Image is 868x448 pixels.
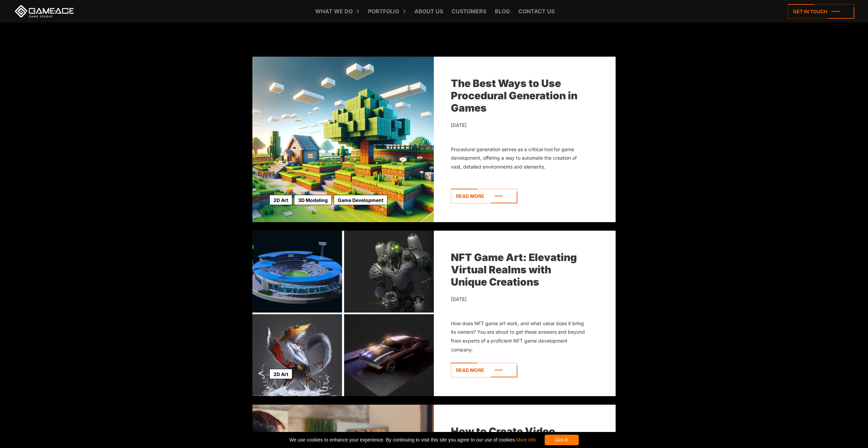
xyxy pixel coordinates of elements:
a: Read more [451,363,517,377]
img: The Best Ways to Use Procedural Generation in Games [252,57,434,222]
a: Game Development [334,195,387,205]
a: 3D Modeling [294,195,332,205]
a: NFT Game Art: Elevating Virtual Realms with Unique Creations [451,251,577,288]
a: The Best Ways to Use Procedural Generation in Games [451,77,577,114]
a: 2D Art [269,195,292,205]
div: How does NFT game art work, and what value does it bring its owners? You are about to get these a... [451,319,585,354]
div: [DATE] [451,121,585,130]
div: [DATE] [451,295,585,304]
div: Procedural generation serves as a critical tool for game development, offering a way to automate ... [451,145,585,171]
a: 2D Art [269,369,292,379]
a: Read more [451,189,517,203]
a: More info [516,437,536,443]
img: NFT Game Art: Elevating Virtual Realms with Unique Creations [252,231,434,396]
a: Get in touch [788,4,854,19]
span: We use cookies to enhance your experience. By continuing to visit this site you agree to our use ... [289,435,536,445]
div: Got it! [545,435,579,445]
